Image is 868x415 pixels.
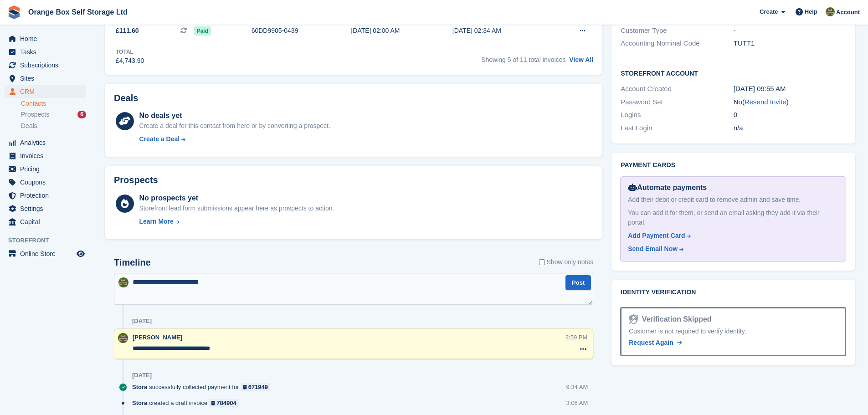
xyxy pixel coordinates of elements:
[209,399,239,407] a: 784904
[734,38,846,49] div: TUTT1
[139,134,180,144] div: Create a Deal
[20,72,75,85] span: Sites
[21,99,86,108] a: Contacts
[5,215,86,228] a: menu
[116,56,144,66] div: £4,743.90
[133,334,182,341] span: [PERSON_NAME]
[20,149,75,162] span: Invoices
[20,163,75,175] span: Pricing
[629,327,837,336] div: Customer is not required to verify identity.
[621,123,733,133] div: Last Login
[114,257,151,268] h2: Timeline
[116,26,139,36] span: £111.60
[5,163,86,175] a: menu
[629,338,682,348] a: Request Again
[621,162,846,169] h2: Payment cards
[21,110,86,119] a: Prospects 6
[139,193,334,204] div: No prospects yet
[132,383,275,391] div: successfully collected payment for
[5,136,86,149] a: menu
[216,399,236,407] div: 784904
[5,59,86,72] a: menu
[20,176,75,189] span: Coupons
[20,85,75,98] span: CRM
[241,383,271,391] a: 671949
[628,208,838,227] div: You can add it for them, or send an email asking they add it via their portal.
[628,182,838,193] div: Automate payments
[5,176,86,189] a: menu
[742,98,789,106] span: ( )
[5,149,86,162] a: menu
[118,277,128,287] img: Pippa White
[565,333,587,342] div: 3:59 PM
[5,189,86,202] a: menu
[734,110,846,120] div: 0
[20,136,75,149] span: Analytics
[21,110,49,119] span: Prospects
[139,204,334,213] div: Storefront lead form submissions appear here as prospects to action.
[805,7,817,16] span: Help
[5,32,86,45] a: menu
[116,48,144,56] div: Total
[8,236,91,245] span: Storefront
[20,46,75,58] span: Tasks
[539,257,594,267] label: Show only notes
[20,59,75,72] span: Subscriptions
[20,189,75,202] span: Protection
[118,333,128,343] img: Pippa White
[629,339,673,346] span: Request Again
[452,26,554,36] div: [DATE] 02:34 AM
[20,202,75,215] span: Settings
[248,383,268,391] div: 671949
[539,257,545,267] input: Show only notes
[132,372,152,379] div: [DATE]
[569,56,593,63] a: View All
[20,247,75,260] span: Online Store
[621,26,733,36] div: Customer Type
[20,32,75,45] span: Home
[5,202,86,215] a: menu
[114,175,158,185] h2: Prospects
[734,97,846,108] div: No
[745,98,786,106] a: Resend Invite
[5,72,86,85] a: menu
[25,5,131,20] a: Orange Box Self Storage Ltd
[628,231,835,241] a: Add Payment Card
[132,399,147,407] span: Stora
[621,38,733,49] div: Accounting Nominal Code
[5,247,86,260] a: menu
[628,244,678,254] div: Send Email Now
[638,314,712,325] div: Verification Skipped
[621,97,733,108] div: Password Set
[734,84,846,94] div: [DATE] 09:55 AM
[77,111,86,118] div: 6
[139,217,173,226] div: Learn More
[760,7,778,16] span: Create
[565,275,591,290] button: Post
[621,289,846,296] h2: Identity verification
[132,399,243,407] div: created a draft invoice
[629,314,638,324] img: Identity Verification Ready
[139,217,334,226] a: Learn More
[132,383,147,391] span: Stora
[194,26,211,36] span: Paid
[734,123,846,133] div: n/a
[139,121,330,131] div: Create a deal for this contact from here or by converting a prospect.
[139,110,330,121] div: No deals yet
[132,318,152,325] div: [DATE]
[351,26,452,36] div: [DATE] 02:00 AM
[21,122,37,130] span: Deals
[734,26,846,36] div: -
[252,26,351,36] div: 60DD9905-0439
[7,5,21,19] img: stora-icon-8386f47178a22dfd0bd8f6a31ec36ba5ce8667c1dd55bd0f319d3a0aa187defe.svg
[836,8,860,17] span: Account
[20,215,75,228] span: Capital
[826,7,835,16] img: Pippa White
[481,56,565,63] span: Showing 5 of 11 total invoices
[566,383,588,391] div: 9:34 AM
[621,84,733,94] div: Account Created
[621,110,733,120] div: Logins
[566,399,588,407] div: 3:06 AM
[139,134,330,144] a: Create a Deal
[628,231,685,241] div: Add Payment Card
